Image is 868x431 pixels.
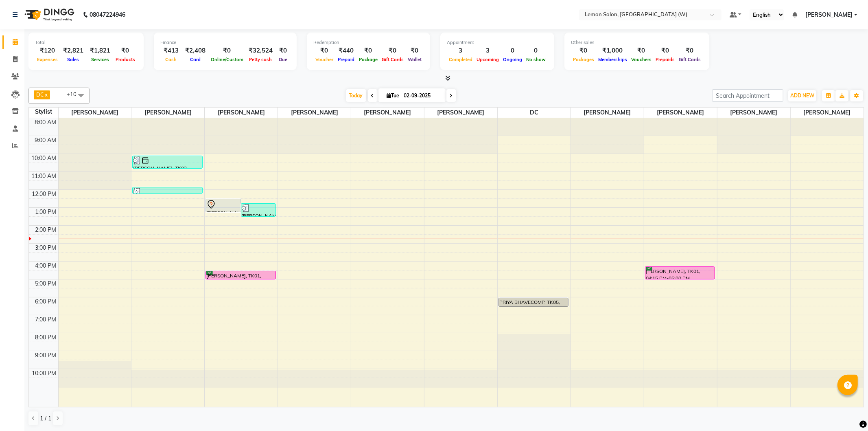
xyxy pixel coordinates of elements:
div: ₹2,408 [182,46,209,55]
div: [PERSON_NAME], TK02, 10:05 AM-10:50 AM, Master Haircut Men w/o wash (₹550) [133,156,202,168]
div: ₹0 [313,46,335,55]
span: Packages [571,57,596,62]
span: +10 [67,91,83,97]
div: 9:00 PM [34,351,58,360]
b: 08047224946 [90,3,125,26]
span: Voucher [313,57,335,62]
div: 9:00 AM [33,136,58,145]
div: 3 [447,46,474,55]
span: [PERSON_NAME] [131,108,204,118]
div: [PERSON_NAME], TK01, 04:30 PM-05:00 PM, Stick-on Nails [206,271,275,279]
div: Total [35,39,137,46]
span: Due [277,57,289,62]
span: Tue [385,92,402,99]
span: Cash [164,57,179,62]
span: [PERSON_NAME] [278,108,351,118]
span: Wallet [406,57,424,62]
span: [PERSON_NAME] [571,108,644,118]
div: 10:00 AM [30,154,58,163]
div: ₹1,000 [596,46,629,55]
span: [PERSON_NAME] [351,108,424,118]
input: 2025-09-02 [402,90,442,102]
div: Redemption [313,39,424,46]
div: 6:00 PM [34,297,58,306]
div: 8:00 AM [33,118,58,127]
span: Today [346,89,366,102]
div: ₹0 [380,46,406,55]
div: 4:00 PM [34,262,58,270]
span: [PERSON_NAME] [424,108,497,118]
input: Search Appointment [712,89,783,102]
div: [PERSON_NAME], TK06, 12:45 PM-01:30 PM, Aroma Pedicure (₹1760) [241,204,275,216]
span: Online/Custom [209,57,245,62]
div: 11:00 AM [30,172,58,180]
span: Services [89,57,111,62]
div: [PERSON_NAME], TK03, 12:30 PM-01:15 PM, [MEDICAL_DATA] Pedicure [206,199,240,212]
iframe: chat widget [834,398,860,423]
div: 0 [524,46,548,55]
span: Package [357,57,380,62]
div: Stylist [29,108,58,116]
span: DC [498,108,571,118]
div: ₹0 [571,46,596,55]
span: Prepaid [336,57,356,62]
span: [PERSON_NAME] [805,11,853,19]
div: ₹1,821 [87,46,114,55]
span: [PERSON_NAME] [205,108,278,118]
div: 7:00 PM [34,315,58,324]
div: ₹0 [654,46,677,55]
a: x [44,91,48,98]
span: [PERSON_NAME] [717,108,790,118]
span: Memberships [596,57,629,62]
div: PRIYA BHAVECOMP, TK05, 06:00 PM-06:30 PM, Loreal Absolut Wash Below Shoulder [499,298,568,306]
div: 8:00 PM [34,333,58,342]
span: Gift Cards [380,57,406,62]
span: Upcoming [474,57,501,62]
div: Finance [160,39,290,46]
img: logo [21,3,77,26]
div: ₹440 [335,46,357,55]
span: Prepaids [654,57,677,62]
div: Other sales [571,39,703,46]
div: ₹0 [629,46,654,55]
span: Ongoing [501,57,524,62]
div: ₹32,524 [245,46,276,55]
span: Gift Cards [677,57,703,62]
div: 3:00 PM [34,244,58,252]
div: Appointment [447,39,548,46]
div: 2:00 PM [34,226,58,234]
div: ₹0 [357,46,380,55]
span: Products [114,57,137,62]
div: ₹0 [677,46,703,55]
span: ADD NEW [790,92,814,99]
div: 5:00 PM [34,279,58,288]
div: ₹0 [276,46,290,55]
span: Vouchers [629,57,654,62]
div: 1:00 PM [34,208,58,216]
span: [PERSON_NAME] [59,108,131,118]
span: No show [524,57,548,62]
span: [PERSON_NAME] [644,108,717,118]
span: Completed [447,57,474,62]
div: 0 [501,46,524,55]
span: Expenses [35,57,60,62]
div: ₹0 [406,46,424,55]
div: [PERSON_NAME], TK01, 04:15 PM-05:00 PM, [MEDICAL_DATA] Pedicure [645,267,715,279]
div: ₹2,821 [60,46,87,55]
div: ₹120 [35,46,60,55]
div: [PERSON_NAME], TK04, 11:50 AM-12:15 PM, [PERSON_NAME] Styling (₹440) [133,187,202,194]
span: 1 / 1 [40,414,51,423]
span: Petty cash [247,57,274,62]
span: Sales [66,57,81,62]
span: [PERSON_NAME] [791,108,864,118]
div: 3 [474,46,501,55]
div: ₹0 [114,46,137,55]
span: Card [188,57,203,62]
div: ₹0 [209,46,245,55]
div: 10:00 PM [31,369,58,378]
button: ADD NEW [788,90,816,101]
div: ₹413 [160,46,182,55]
span: DC [36,91,44,98]
div: 12:00 PM [31,190,58,198]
